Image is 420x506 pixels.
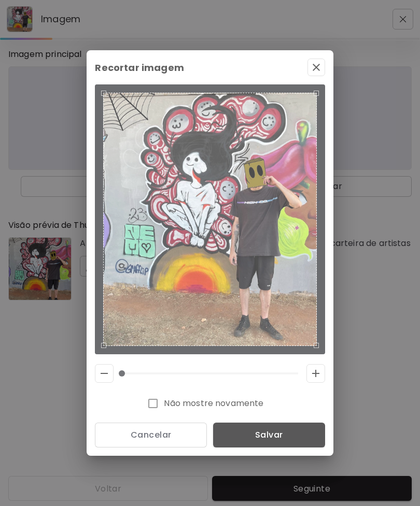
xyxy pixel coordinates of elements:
[95,423,207,447] button: Cancelar
[95,61,184,75] p: Recortar imagem
[306,336,319,348] div: Use the arrow keys to move the south east drag handle to change the crop selection area
[103,93,316,345] div: Use the arrow keys to move the crop selection area
[213,423,325,447] button: Salvar
[101,336,114,348] div: Use the arrow keys to move the south west drag handle to change the crop selection area
[164,397,263,410] span: Não mostre novamente
[306,91,319,103] div: Use the arrow keys to move the north east drag handle to change the crop selection area
[221,429,317,440] span: Salvar
[103,429,199,440] span: Cancelar
[101,91,114,103] div: Use the arrow keys to move the north west drag handle to change the crop selection area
